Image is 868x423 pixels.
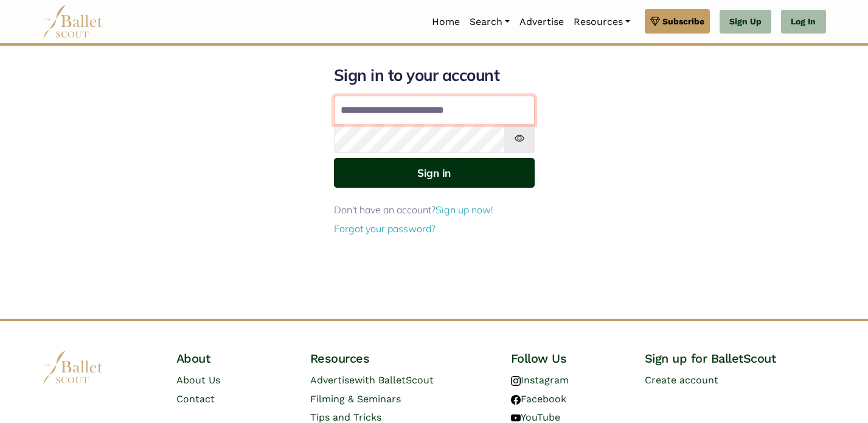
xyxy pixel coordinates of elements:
[465,9,515,35] a: Search
[310,374,434,386] a: Advertisewith BalletScout
[645,350,826,366] h4: Sign up for BalletScout
[515,9,569,35] a: Advertise
[720,10,771,34] a: Sign Up
[310,411,381,423] a: Tips and Tricks
[310,393,401,405] a: Filming & Seminars
[334,222,436,235] a: Forgot your password?
[645,374,718,386] a: Create account
[334,202,535,218] p: Don't have an account?
[43,350,103,384] img: logo
[436,204,493,216] a: Sign up now!
[176,393,215,405] a: Contact
[511,393,566,405] a: Facebook
[650,15,660,28] img: gem.svg
[176,350,291,366] h4: About
[355,374,434,386] span: with BalletScout
[511,350,625,366] h4: Follow Us
[781,10,825,34] a: Log In
[511,376,521,386] img: instagram logo
[176,374,220,386] a: About Us
[645,9,710,34] a: Subscribe
[427,9,465,35] a: Home
[511,411,560,423] a: YouTube
[662,15,704,28] span: Subscribe
[569,9,635,35] a: Resources
[334,158,535,188] button: Sign in
[310,350,491,366] h4: Resources
[511,374,569,386] a: Instagram
[511,413,521,423] img: youtube logo
[334,65,535,86] h1: Sign in to your account
[511,395,521,405] img: facebook logo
